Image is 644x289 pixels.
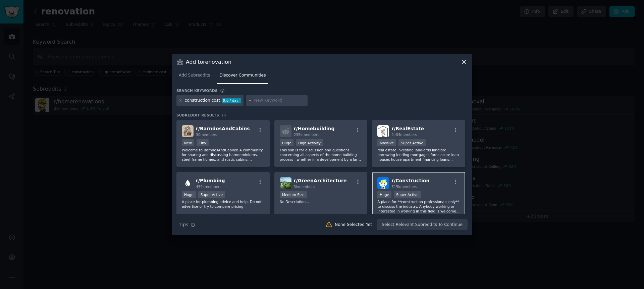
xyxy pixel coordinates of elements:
img: Plumbing [182,177,194,189]
span: 515k members [391,185,417,189]
div: High Activity [296,139,323,146]
span: r/ Construction [391,178,429,183]
span: r/ Plumbing [196,178,225,183]
span: r/ RealEstate [391,126,424,131]
p: Welcome to BarndosAndCabins! A community for sharing and discussing barndominiums, steel-frame ho... [182,148,264,162]
div: Super Active [198,191,225,198]
span: 2.4M members [391,133,417,137]
span: 235k members [294,133,319,137]
img: GreenArchitecture [280,177,291,189]
span: 3k members [294,185,315,189]
div: Super Active [398,139,426,146]
p: real estate investing landlords landlord borrowing lending mortgages foreclosure loan houses hous... [377,148,460,162]
div: Super Active [394,191,421,198]
span: 18 [221,113,226,117]
img: BarndosAndCabins [182,125,194,137]
div: Tiny [197,139,209,146]
img: Construction [377,177,389,189]
a: Discover Communities [217,70,268,84]
span: Subreddit Results [176,113,219,117]
span: r/ Homebuilding [294,126,335,131]
span: r/ GreenArchitecture [294,178,347,183]
div: Huge [182,191,196,198]
span: Discover Communities [219,73,266,79]
span: 459k members [196,185,221,189]
div: None Selected Yet [335,222,372,228]
div: 9.6 / day [222,98,241,104]
span: 30 members [196,133,217,137]
a: Add Subreddits [176,70,212,84]
div: Medium Size [280,191,307,198]
img: RealEstate [377,125,389,137]
div: New [182,139,194,146]
div: construction cost [185,98,220,104]
div: Massive [377,139,396,146]
input: New Keyword [254,98,305,104]
span: Tips [179,221,188,228]
p: No Description... [280,199,362,204]
span: r/ BarndosAndCabins [196,126,250,131]
p: A place for plumbing advice and help. Do not advertise or try to compare pricing. [182,199,264,209]
div: Huge [280,139,294,146]
h3: Search keywords [176,88,218,93]
div: Huge [377,191,391,198]
p: A place for **construction professionals only** to discuss the industry. Anybody working or inter... [377,199,460,213]
p: This sub is for discussion and questions concerning all aspects of the home building process - wh... [280,148,362,162]
h3: Add to renovation [186,58,231,65]
span: Add Subreddits [179,73,210,79]
button: Tips [176,219,198,231]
